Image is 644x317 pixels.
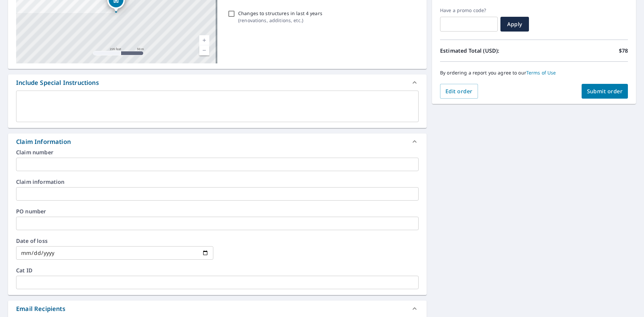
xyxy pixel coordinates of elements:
span: Apply [506,20,524,28]
label: Have a promo code? [440,7,498,13]
label: Cat ID [16,268,419,273]
div: Claim Information [8,134,427,150]
a: Current Level 17, Zoom Out [199,45,209,55]
div: Include Special Instructions [8,74,427,91]
button: Apply [500,17,529,32]
p: $78 [619,47,628,55]
label: Claim number [16,150,419,155]
label: Claim information [16,179,419,184]
p: Changes to structures in last 4 years [238,10,322,17]
div: Claim Information [16,137,71,146]
div: Email Recipients [16,304,65,313]
p: Estimated Total (USD): [440,47,534,55]
label: PO number [16,209,419,214]
button: Submit order [582,84,628,99]
p: By ordering a report you agree to our [440,70,628,76]
button: Edit order [440,84,478,99]
p: ( renovations, additions, etc. ) [238,17,322,24]
span: Edit order [445,88,473,95]
label: Date of loss [16,238,213,244]
div: Email Recipients [8,301,427,317]
a: Current Level 17, Zoom In [199,35,209,45]
span: Submit order [587,88,623,95]
div: Include Special Instructions [16,78,99,87]
a: Terms of Use [526,69,556,76]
